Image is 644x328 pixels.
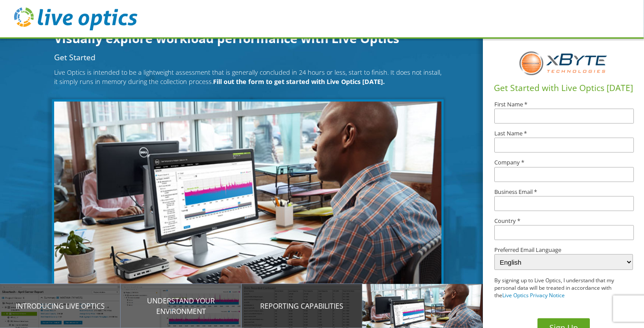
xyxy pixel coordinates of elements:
[52,99,444,306] img: Get Started
[494,189,633,195] label: Business Email *
[494,247,633,253] label: Preferred Email Language
[14,7,137,30] img: live_optics_svg.svg
[213,77,385,86] b: Fill out the form to get started with Live Optics [DATE].
[242,301,362,311] p: Reporting Capabilities
[54,54,442,62] h2: Get Started
[54,68,442,87] p: Live Optics is intended to be a lightweight assessment that is generally concluded in 24 hours or...
[494,160,633,165] label: Company *
[494,131,633,136] label: Last Name *
[519,46,607,80] img: Rc2DP4AIIwgdQAAAABJRU5ErkJggg==
[502,292,565,299] a: Live Optics Privacy Notice
[494,277,619,299] p: By signing up to Live Optics, I understand that my personal data will be treated in accordance wi...
[121,295,241,317] p: Understand your environment
[494,102,633,107] label: First Name *
[362,301,483,311] p: Get Started
[494,218,633,224] label: Country *
[486,82,640,95] h1: Get Started with Live Optics [DATE]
